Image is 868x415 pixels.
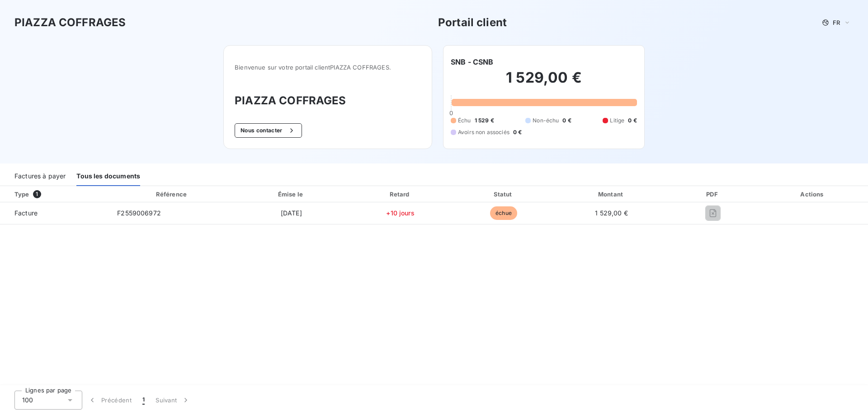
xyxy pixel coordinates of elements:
div: Actions [759,190,866,199]
div: Émise le [236,190,347,199]
span: 1 [142,396,145,405]
span: 0 [449,109,453,117]
span: F2559006972 [117,209,161,217]
span: Litige [610,117,624,125]
span: [DATE] [281,209,302,217]
div: Type [9,190,108,199]
span: 1 [33,190,41,198]
div: PDF [670,190,756,199]
h3: PIAZZA COFFRAGES [235,93,421,109]
h3: Portail client [438,14,507,31]
button: Précédent [82,391,137,410]
span: Bienvenue sur votre portail client PIAZZA COFFRAGES . [235,64,421,71]
span: 0 € [513,128,522,136]
span: 0 € [628,117,637,125]
div: Statut [454,190,553,199]
span: +10 jours [386,209,414,217]
span: FR [833,19,840,26]
span: 1 529 € [475,117,494,125]
button: 1 [137,391,150,410]
div: Retard [350,190,451,199]
span: Non-échu [533,117,559,125]
span: Avoirs non associés [458,128,509,136]
h2: 1 529,00 € [451,69,637,96]
div: Factures à payer [14,167,66,186]
h6: SNB - CSNB [451,56,494,67]
button: Suivant [150,391,196,410]
div: Tous les documents [76,167,140,186]
h3: PIAZZA COFFRAGES [14,14,126,31]
div: Montant [557,190,666,199]
span: échue [490,206,517,220]
button: Nous contacter [235,123,302,138]
span: 0 € [562,117,571,125]
span: Facture [7,209,103,218]
span: Échu [458,117,471,125]
div: Référence [156,191,187,198]
span: 1 529,00 € [595,209,628,217]
span: 100 [22,396,33,405]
